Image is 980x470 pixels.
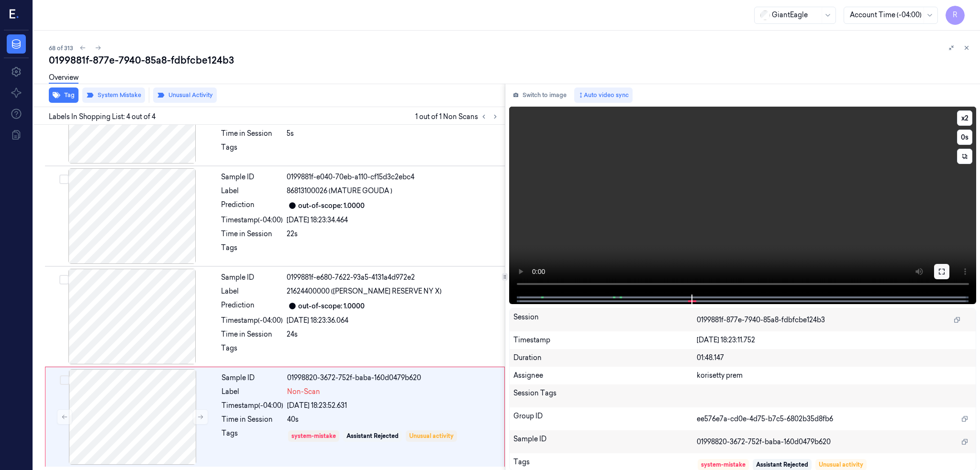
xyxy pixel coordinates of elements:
[697,414,833,424] span: ee576e7a-cd0e-4d75-b7c5-6802b35d8fb6
[287,186,392,196] span: 86813100026 (MATURE GOUDA )
[415,111,501,122] span: 1 out of 1 Non Scans
[221,243,283,258] div: Tags
[287,215,499,225] div: [DATE] 18:23:34.464
[59,175,69,184] button: Select row
[513,353,697,363] div: Duration
[221,229,283,239] div: Time in Session
[701,460,746,469] div: system-mistake
[697,315,825,325] span: 0199881f-877e-7940-85a8-fdbfcbe124b3
[291,432,336,440] div: system-mistake
[298,301,365,311] div: out-of-scope: 1.0000
[221,215,283,225] div: Timestamp (-04:00)
[298,201,365,211] div: out-of-scope: 1.0000
[513,434,697,449] div: Sample ID
[697,371,972,381] div: korisetty prem
[697,335,972,345] div: [DATE] 18:23:11.752
[222,428,283,444] div: Tags
[60,375,69,385] button: Select row
[221,200,283,211] div: Prediction
[574,87,633,103] button: Auto video sync
[509,87,570,103] button: Switch to image
[59,275,69,284] button: Select row
[697,353,972,363] div: 01:48.147
[49,112,156,122] span: Labels In Shopping List: 4 out of 4
[946,6,965,25] button: R
[287,415,499,425] div: 40s
[287,316,499,326] div: [DATE] 18:23:36.064
[697,437,831,447] span: 01998820-3672-752f-baba-160d0479b620
[221,343,283,359] div: Tags
[287,373,499,383] div: 01998820-3672-752f-baba-160d0479b620
[222,373,283,383] div: Sample ID
[49,44,73,52] span: 68 of 313
[287,401,499,411] div: [DATE] 18:23:52.631
[221,329,283,339] div: Time in Session
[287,387,320,397] span: Non-Scan
[957,130,972,145] button: 0s
[82,87,145,103] button: System Mistake
[221,300,283,312] div: Prediction
[513,388,697,404] div: Session Tags
[221,186,283,196] div: Label
[513,411,697,426] div: Group ID
[287,172,499,182] div: 0199881f-e040-70eb-a110-cf15d3c2ebc4
[287,229,499,239] div: 22s
[409,432,454,440] div: Unusual activity
[287,329,499,339] div: 24s
[221,129,283,139] div: Time in Session
[346,432,399,440] div: Assistant Rejected
[221,142,283,158] div: Tags
[513,335,697,345] div: Timestamp
[287,129,499,139] div: 5s
[221,273,283,283] div: Sample ID
[222,415,283,425] div: Time in Session
[222,401,283,411] div: Timestamp (-04:00)
[819,460,863,469] div: Unusual activity
[957,110,972,126] button: x2
[222,387,283,397] div: Label
[49,87,78,103] button: Tag
[287,286,442,296] span: 21624400000 ([PERSON_NAME] RESERVE NY X)
[513,312,697,328] div: Session
[49,73,78,84] a: Overview
[221,286,283,296] div: Label
[221,316,283,326] div: Timestamp (-04:00)
[153,87,217,103] button: Unusual Activity
[756,460,808,469] div: Assistant Rejected
[221,172,283,182] div: Sample ID
[49,54,972,67] div: 0199881f-877e-7940-85a8-fdbfcbe124b3
[513,371,697,381] div: Assignee
[287,273,499,283] div: 0199881f-e680-7622-93a5-4131a4d972e2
